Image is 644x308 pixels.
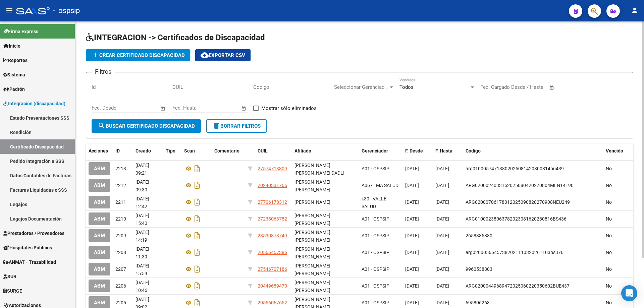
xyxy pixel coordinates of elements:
[606,216,612,222] span: No
[606,166,612,171] span: No
[466,199,570,205] span: ARG02000706178312025090820270908NEU249
[258,183,287,188] span: 20240331765
[163,144,181,158] datatable-header-cell: Tipo
[435,183,449,188] span: [DATE]
[514,84,546,90] input: Fecha fin
[405,216,419,222] span: [DATE]
[258,233,287,238] span: 23530873749
[294,179,330,192] span: [PERSON_NAME] [PERSON_NAME]
[405,283,419,289] span: [DATE]
[201,52,245,58] span: Exportar CSV
[466,183,574,188] span: ARG0200024033162025080420270804MEN14190
[334,84,388,90] span: Seleccionar Gerenciador
[94,233,105,239] span: ABM
[89,280,110,292] button: ABM
[362,148,388,153] span: Gerenciador
[466,233,492,238] span: 2658385880
[89,162,110,175] button: ABM
[362,283,389,289] span: A01 - OSPSIP
[86,49,190,61] button: Crear Certificado Discapacidad
[294,213,330,234] span: [PERSON_NAME] [PERSON_NAME] [PERSON_NAME]
[3,42,20,50] span: Inicio
[362,266,389,272] span: A01 - OSPSIP
[606,283,612,289] span: No
[115,166,126,171] span: 2213
[603,144,633,158] datatable-header-cell: Vencido
[294,280,330,293] span: [PERSON_NAME] [PERSON_NAME]
[136,179,149,192] span: [DATE] 09:30
[294,199,330,205] span: [PERSON_NAME]
[91,51,99,59] mat-icon: add
[159,105,167,112] button: Open calendar
[193,197,202,207] i: Descargar documento
[94,266,105,272] span: ABM
[294,148,311,153] span: Afiliado
[3,258,56,266] span: ANMAT - Trazabilidad
[115,300,126,305] span: 2205
[359,144,402,158] datatable-header-cell: Gerenciador
[212,122,220,130] mat-icon: delete
[261,104,317,112] span: Mostrar sólo eliminados
[3,100,65,107] span: Integración (discapacidad)
[362,183,398,188] span: A06 - EMA SALUD
[405,166,419,171] span: [DATE]
[98,122,106,130] mat-icon: search
[405,233,419,238] span: [DATE]
[5,6,13,14] mat-icon: menu
[3,287,22,295] span: SURGE
[362,250,389,255] span: A01 - OSPSIP
[193,297,202,308] i: Descargar documento
[92,105,119,111] input: Fecha inicio
[466,283,570,289] span: ARG02000449689472025060220350602BUE437
[433,144,463,158] datatable-header-cell: F. Hasta
[362,166,389,171] span: A01 - OSPSIP
[435,166,449,171] span: [DATE]
[3,85,25,93] span: Padrón
[94,300,105,306] span: ABM
[466,148,481,153] span: Código
[435,216,449,222] span: [DATE]
[193,163,202,174] i: Descargar documento
[193,247,202,258] i: Descargar documento
[184,148,195,153] span: Scan
[606,233,612,238] span: No
[89,179,110,191] button: ABM
[193,213,202,224] i: Descargar documento
[258,148,268,153] span: CUIL
[136,213,149,226] span: [DATE] 15:40
[115,233,126,238] span: 2209
[94,283,105,289] span: ABM
[258,199,287,205] span: 27706178312
[181,144,212,158] datatable-header-cell: Scan
[405,199,419,205] span: [DATE]
[98,123,195,129] span: Buscar Certificado Discapacidad
[214,148,239,153] span: Comentario
[258,250,287,255] span: 20566457386
[362,196,386,209] span: k30 - VALLE SALUD
[115,216,126,222] span: 2210
[136,196,149,209] span: [DATE] 12:42
[3,57,28,64] span: Reportes
[435,266,449,272] span: [DATE]
[466,266,492,272] span: 9960538803
[435,199,449,205] span: [DATE]
[435,148,452,153] span: F. Hasta
[606,148,623,153] span: Vencido
[362,216,389,222] span: A01 - OSPSIP
[3,28,38,35] span: Firma Express
[258,166,287,171] span: 27574713809
[548,84,556,91] button: Open calendar
[435,300,449,305] span: [DATE]
[92,67,115,76] h3: Filtros
[172,105,200,111] input: Fecha inicio
[240,105,248,112] button: Open calendar
[206,105,238,111] input: Fecha fin
[136,148,151,153] span: Creado
[294,163,344,176] span: [PERSON_NAME] [PERSON_NAME] DADLI
[294,230,330,243] span: [PERSON_NAME] [PERSON_NAME]
[606,199,612,205] span: No
[89,263,110,275] button: ABM
[115,183,126,188] span: 2212
[89,246,110,258] button: ABM
[3,273,16,280] span: SUR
